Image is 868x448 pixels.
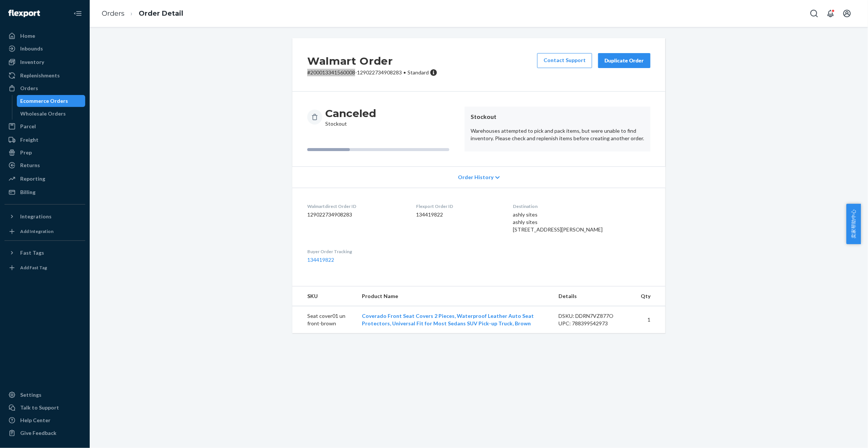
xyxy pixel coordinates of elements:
[325,107,376,128] div: Stockout
[4,247,85,259] button: Fast Tags
[70,6,85,21] button: Close Navigation
[403,69,406,76] span: •
[17,95,86,107] a: Ecommerce Orders
[416,203,501,209] dt: Flexport Order ID
[20,149,32,156] div: Prep
[513,203,650,209] dt: Destination
[362,313,534,326] a: Coverado Front Seat Covers 2 Pieces, Waterproof Leather Auto Seat Protectors, Universal Fit for M...
[407,69,429,76] span: Standard
[471,113,644,121] header: Stockout
[292,286,356,306] th: SKU
[552,286,635,306] th: Details
[4,43,85,55] a: Inbounds
[20,136,39,144] div: Freight
[20,404,59,411] div: Talk to Support
[20,213,52,220] div: Integrations
[4,134,85,146] a: Freight
[20,417,50,424] div: Help Center
[21,110,66,117] div: Wholesale Orders
[356,286,553,306] th: Product Name
[4,414,85,426] a: Help Center
[807,6,822,21] button: Open Search Box
[823,6,838,21] button: Open notifications
[307,203,404,209] dt: Walmartdirect Order ID
[139,9,183,18] a: Order Detail
[635,286,665,306] th: Qty
[307,69,437,76] p: # 200013341560008-129022734908283
[8,10,40,17] img: Flexport logo
[458,174,493,181] span: Order History
[307,53,437,69] h2: Walmart Order
[471,127,644,142] p: Warehouses attempted to pick and pack items, but were unable to find inventory. Please check and ...
[4,211,85,223] button: Integrations
[4,262,85,274] a: Add Fast Tag
[4,186,85,198] a: Billing
[513,211,603,233] span: ashly sites ashly sites [STREET_ADDRESS][PERSON_NAME]
[558,312,629,320] div: DSKU: DDRN7VZ877O
[4,30,85,42] a: Home
[4,173,85,185] a: Reporting
[537,53,592,68] a: Contact Support
[598,53,650,68] button: Duplicate Order
[20,188,36,196] div: Billing
[307,211,404,218] dd: 129022734908283
[102,9,124,18] a: Orders
[4,70,85,82] a: Replenishments
[4,402,85,414] a: Talk to Support
[416,211,501,218] dd: 134419822
[96,3,189,25] ol: breadcrumbs
[4,427,85,439] button: Give Feedback
[20,429,56,437] div: Give Feedback
[20,249,44,257] div: Fast Tags
[20,264,47,271] div: Add Fast Tag
[325,107,376,120] h3: Canceled
[307,257,334,263] a: 134419822
[558,320,629,327] div: UPC: 788399542973
[20,85,38,92] div: Orders
[4,82,85,94] a: Orders
[21,97,68,105] div: Ecommerce Orders
[846,204,861,244] button: 卖家帮助中心
[17,108,86,120] a: Wholesale Orders
[20,32,35,40] div: Home
[20,45,43,52] div: Inbounds
[20,162,40,169] div: Returns
[307,248,404,255] dt: Buyer Order Tracking
[20,72,60,79] div: Replenishments
[604,57,644,64] div: Duplicate Order
[20,391,41,399] div: Settings
[4,389,85,401] a: Settings
[20,58,44,66] div: Inventory
[4,147,85,159] a: Prep
[4,225,85,237] a: Add Integration
[4,159,85,171] a: Returns
[840,6,855,21] button: Open account menu
[20,228,53,234] div: Add Integration
[20,175,45,182] div: Reporting
[4,56,85,68] a: Inventory
[4,120,85,132] a: Parcel
[20,123,36,130] div: Parcel
[635,306,665,334] td: 1
[292,306,356,334] td: Seat cover01 un front-brown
